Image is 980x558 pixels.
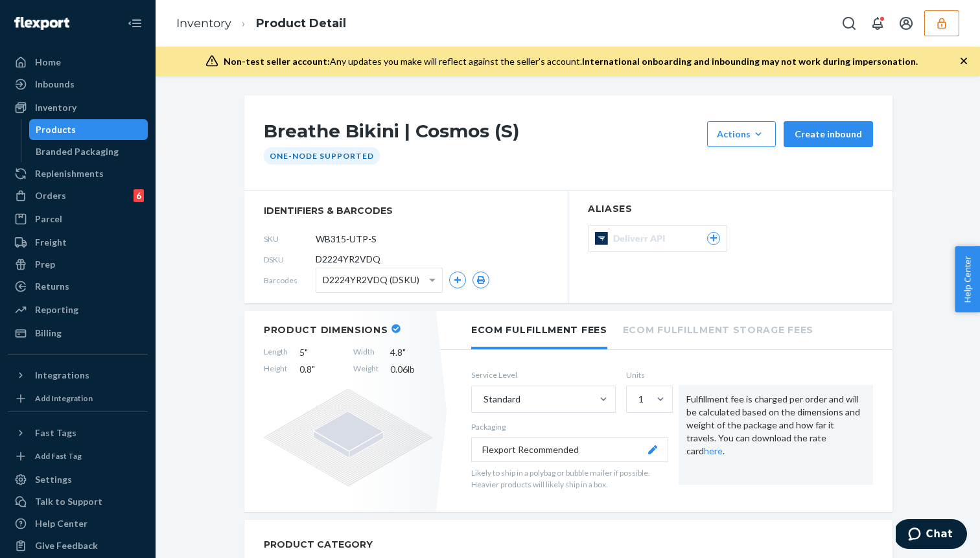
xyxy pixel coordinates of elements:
[35,189,66,202] div: Orders
[264,533,373,556] h2: PRODUCT CATEGORY
[582,56,918,67] span: International onboarding and inbounding may not work during impersonation.
[836,10,862,36] button: Open Search Box
[35,450,82,461] div: Add Fast Tag
[8,163,148,184] a: Replenishments
[134,189,144,202] div: 6
[8,254,148,275] a: Prep
[784,121,873,147] button: Create inbound
[323,269,419,291] span: D2224YR2VDQ (DSKU)
[8,232,148,253] a: Freight
[613,232,670,245] span: Deliverr API
[316,253,380,266] span: D2224YR2VDQ
[679,385,873,485] div: Fulfillment fee is charged per order and will be calculated based on the dimensions and weight of...
[35,473,72,486] div: Settings
[36,145,119,158] div: Branded Packaging
[264,275,316,286] span: Barcodes
[8,365,148,386] button: Integrations
[471,421,668,432] p: Packaging
[471,437,668,462] button: Flexport Recommended
[35,236,67,249] div: Freight
[471,369,616,380] label: Service Level
[588,204,873,214] h2: Aliases
[623,311,813,347] li: Ecom Fulfillment Storage Fees
[8,469,148,490] a: Settings
[35,280,69,293] div: Returns
[626,369,668,380] label: Units
[264,346,288,359] span: Length
[717,128,766,141] div: Actions
[35,393,93,404] div: Add Integration
[35,213,62,226] div: Parcel
[8,491,148,512] button: Talk to Support
[707,121,776,147] button: Actions
[8,299,148,320] a: Reporting
[8,513,148,534] a: Help Center
[264,147,380,165] div: One-Node Supported
[638,393,644,406] div: 1
[35,167,104,180] div: Replenishments
[8,276,148,297] a: Returns
[704,445,723,456] a: here
[35,258,55,271] div: Prep
[35,426,76,439] div: Fast Tags
[353,346,379,359] span: Width
[29,119,148,140] a: Products
[299,363,342,376] span: 0.8
[264,233,316,244] span: SKU
[865,10,891,36] button: Open notifications
[8,97,148,118] a: Inventory
[896,519,967,552] iframe: Opens a widget where you can chat to one of our agents
[402,347,406,358] span: "
[264,204,548,217] span: identifiers & barcodes
[166,5,356,43] ol: breadcrumbs
[122,10,148,36] button: Close Navigation
[299,346,342,359] span: 5
[35,369,89,382] div: Integrations
[471,311,607,349] li: Ecom Fulfillment Fees
[893,10,919,36] button: Open account menu
[8,74,148,95] a: Inbounds
[35,517,87,530] div: Help Center
[312,364,315,375] span: "
[8,185,148,206] a: Orders6
[35,78,75,91] div: Inbounds
[264,324,388,336] h2: Product Dimensions
[264,121,701,147] h1: Breathe Bikini | Cosmos (S)
[35,539,98,552] div: Give Feedback
[353,363,379,376] span: Weight
[14,17,69,30] img: Flexport logo
[35,56,61,69] div: Home
[224,55,918,68] div: Any updates you make will reflect against the seller's account.
[8,423,148,443] button: Fast Tags
[176,16,231,30] a: Inventory
[482,393,484,406] input: Standard
[390,346,432,359] span: 4.8
[35,495,102,508] div: Talk to Support
[471,467,668,489] p: Likely to ship in a polybag or bubble mailer if possible. Heavier products will likely ship in a ...
[264,363,288,376] span: Height
[35,101,76,114] div: Inventory
[8,323,148,343] a: Billing
[8,448,148,464] a: Add Fast Tag
[36,123,76,136] div: Products
[637,393,638,406] input: 1
[8,391,148,406] a: Add Integration
[588,225,727,252] button: Deliverr API
[484,393,520,406] div: Standard
[390,363,432,376] span: 0.06 lb
[256,16,346,30] a: Product Detail
[35,303,78,316] div: Reporting
[35,327,62,340] div: Billing
[8,52,148,73] a: Home
[29,141,148,162] a: Branded Packaging
[8,535,148,556] button: Give Feedback
[305,347,308,358] span: "
[224,56,330,67] span: Non-test seller account:
[955,246,980,312] button: Help Center
[8,209,148,229] a: Parcel
[264,254,316,265] span: DSKU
